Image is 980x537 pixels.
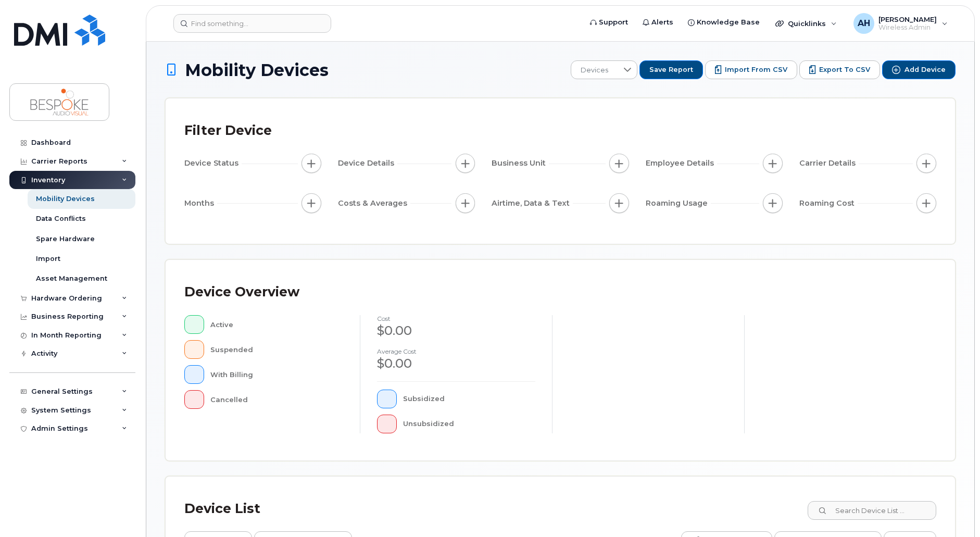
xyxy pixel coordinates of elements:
[571,61,618,80] span: Devices
[184,198,217,209] span: Months
[377,348,535,355] h4: Average cost
[646,198,711,209] span: Roaming Usage
[639,60,703,79] button: Save Report
[338,158,397,169] span: Device Details
[210,340,344,359] div: Suspended
[377,322,535,340] div: $0.00
[819,65,870,74] span: Export to CSV
[808,501,936,520] input: Search Device List ...
[649,65,693,74] span: Save Report
[799,158,859,169] span: Carrier Details
[725,65,787,74] span: Import from CSV
[492,198,573,209] span: Airtime, Data & Text
[210,390,344,409] div: Cancelled
[799,60,880,79] button: Export to CSV
[403,390,536,408] div: Subsidized
[184,279,299,306] div: Device Overview
[882,60,956,79] button: Add Device
[377,315,535,322] h4: cost
[185,61,329,79] span: Mobility Devices
[184,158,242,169] span: Device Status
[904,65,946,74] span: Add Device
[338,198,410,209] span: Costs & Averages
[210,315,344,334] div: Active
[403,415,536,433] div: Unsubsidized
[377,355,535,372] div: $0.00
[799,198,858,209] span: Roaming Cost
[184,495,260,522] div: Device List
[210,365,344,384] div: With Billing
[184,117,272,144] div: Filter Device
[646,158,717,169] span: Employee Details
[492,158,549,169] span: Business Unit
[705,60,797,79] button: Import from CSV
